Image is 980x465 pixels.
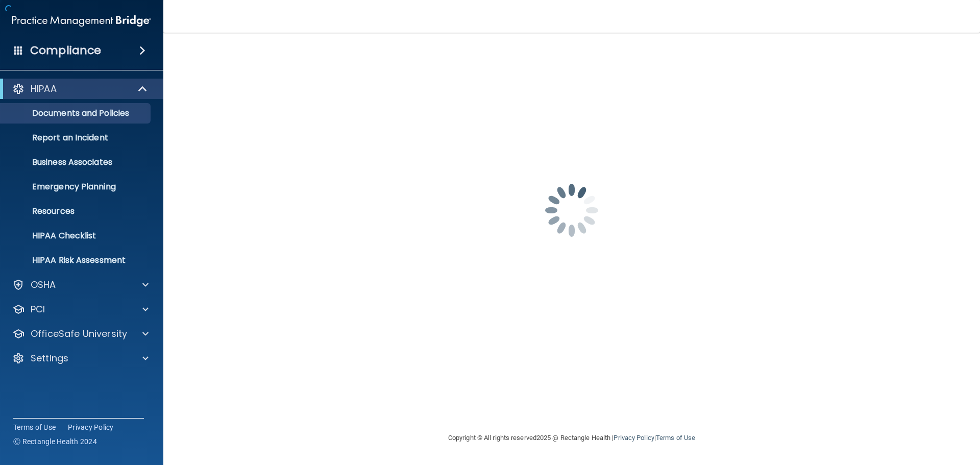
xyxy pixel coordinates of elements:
[385,422,758,454] div: Copyright © All rights reserved 2025 @ Rectangle Health | |
[803,393,968,433] iframe: Drift Widget Chat Controller
[7,157,146,167] p: Business Associates
[12,303,149,315] a: PCI
[31,352,68,364] p: Settings
[31,83,57,95] p: HIPAA
[7,231,146,241] p: HIPAA Checklist
[31,328,127,340] p: OfficeSafe University
[30,43,101,58] h4: Compliance
[7,133,146,143] p: Report an Incident
[12,11,151,31] img: PMB logo
[12,279,149,291] a: OSHA
[12,83,148,95] a: HIPAA
[521,159,623,261] img: spinner.e123f6fc.gif
[12,328,149,340] a: OfficeSafe University
[13,436,97,447] span: Ⓒ Rectangle Health 2024
[7,182,146,192] p: Emergency Planning
[13,422,56,432] a: Terms of Use
[614,434,654,442] a: Privacy Policy
[656,434,695,442] a: Terms of Use
[7,255,146,265] p: HIPAA Risk Assessment
[68,422,114,432] a: Privacy Policy
[7,108,146,118] p: Documents and Policies
[7,206,146,216] p: Resources
[31,279,56,291] p: OSHA
[31,303,45,315] p: PCI
[12,352,149,364] a: Settings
